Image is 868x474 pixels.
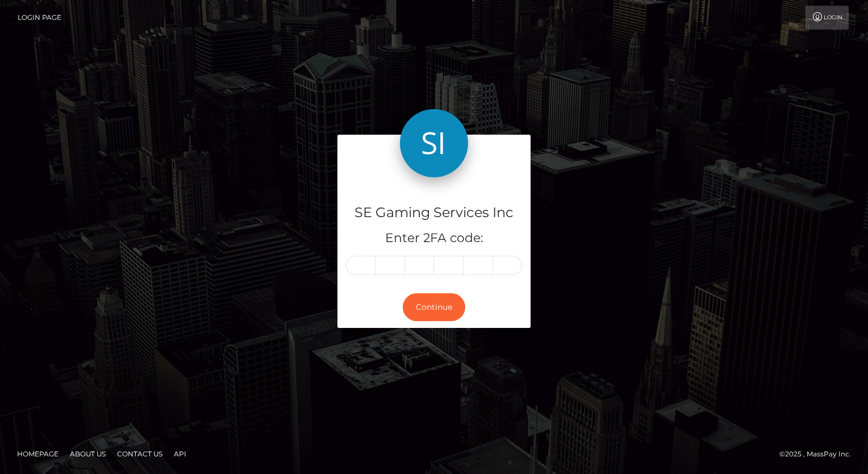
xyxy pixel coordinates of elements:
button: Continue [403,293,465,321]
a: API [169,445,191,463]
a: About Us [65,445,110,463]
h5: Enter 2FA code: [346,230,522,247]
a: Login [806,6,849,30]
div: © 2025 , MassPay Inc. [779,448,859,460]
a: Contact Us [112,445,167,463]
a: Homepage [12,445,63,463]
img: SE Gaming Services Inc [400,109,468,177]
h4: SE Gaming Services Inc [346,203,522,223]
a: Login Page [18,6,61,30]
